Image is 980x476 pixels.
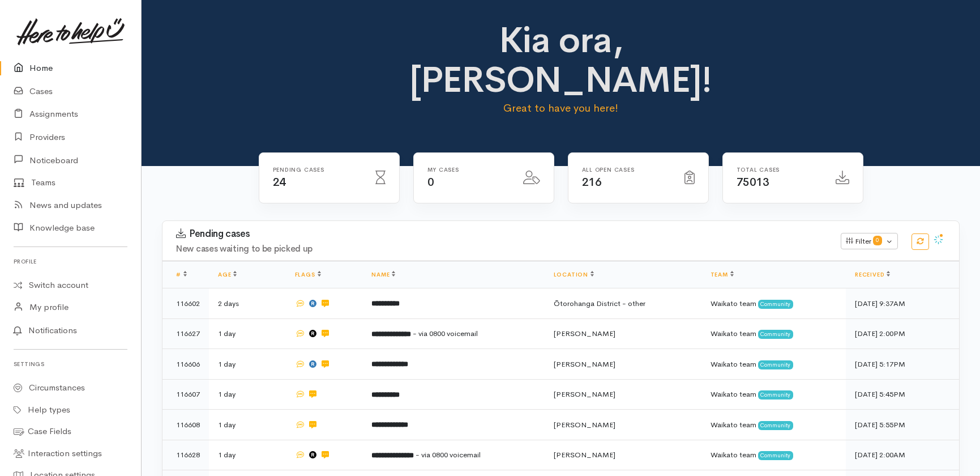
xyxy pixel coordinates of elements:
[737,175,769,189] span: 75013
[582,167,671,173] h6: All Open cases
[365,100,757,116] p: Great to have you here!
[371,271,395,278] a: Name
[554,329,615,338] span: [PERSON_NAME]
[273,175,286,189] span: 24
[427,167,510,173] h6: My cases
[218,271,237,278] a: Age
[209,440,286,470] td: 1 day
[162,379,209,410] td: 116607
[846,318,959,349] td: [DATE] 2:00PM
[758,390,794,399] span: Community
[554,299,645,308] span: Ōtorohanga District - other
[846,379,959,410] td: [DATE] 5:45PM
[758,421,794,430] span: Community
[846,410,959,440] td: [DATE] 5:55PM
[162,318,209,349] td: 116627
[209,318,286,349] td: 1 day
[14,356,127,372] h6: Settings
[176,271,187,278] a: #
[209,410,286,440] td: 1 day
[873,236,882,245] span: 0
[554,359,615,369] span: [PERSON_NAME]
[758,451,794,460] span: Community
[365,20,757,100] h1: Kia ora, [PERSON_NAME]!
[413,329,478,338] span: - via 0800 voicemail
[582,175,602,189] span: 216
[701,349,846,380] td: Waikato team
[176,244,827,254] h4: New cases waiting to be picked up
[701,288,846,319] td: Waikato team
[416,450,481,460] span: - via 0800 voicemail
[273,167,362,173] h6: Pending cases
[711,271,734,278] a: Team
[846,288,959,319] td: [DATE] 9:37AM
[554,420,615,430] span: [PERSON_NAME]
[162,440,209,470] td: 116628
[176,228,827,240] h3: Pending cases
[554,271,594,278] a: Location
[758,360,794,369] span: Community
[841,233,898,250] button: Filter0
[737,167,822,173] h6: Total cases
[209,349,286,380] td: 1 day
[701,410,846,440] td: Waikato team
[554,389,615,399] span: [PERSON_NAME]
[701,318,846,349] td: Waikato team
[162,349,209,380] td: 116606
[295,271,321,278] a: Flags
[209,288,286,319] td: 2 days
[427,175,434,189] span: 0
[846,440,959,470] td: [DATE] 2:00AM
[701,379,846,410] td: Waikato team
[209,379,286,410] td: 1 day
[162,410,209,440] td: 116608
[855,271,890,278] a: Received
[14,254,127,269] h6: Profile
[162,288,209,319] td: 116602
[758,300,794,309] span: Community
[846,349,959,380] td: [DATE] 5:17PM
[758,330,794,339] span: Community
[701,440,846,470] td: Waikato team
[554,450,615,460] span: [PERSON_NAME]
